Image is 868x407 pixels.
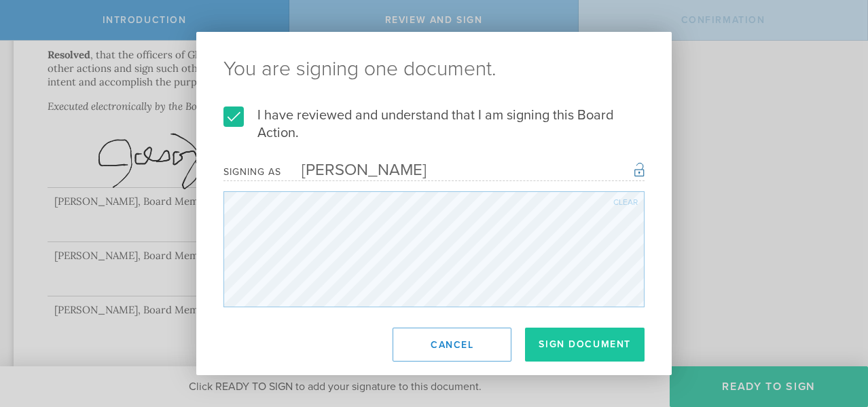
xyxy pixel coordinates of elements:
div: Signing as [223,166,281,178]
label: I have reviewed and understand that I am signing this Board Action. [223,106,645,142]
button: Cancel [393,328,511,362]
div: [PERSON_NAME] [281,160,427,180]
ng-pluralize: You are signing one document. [223,59,645,79]
button: Sign Document [525,328,645,362]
